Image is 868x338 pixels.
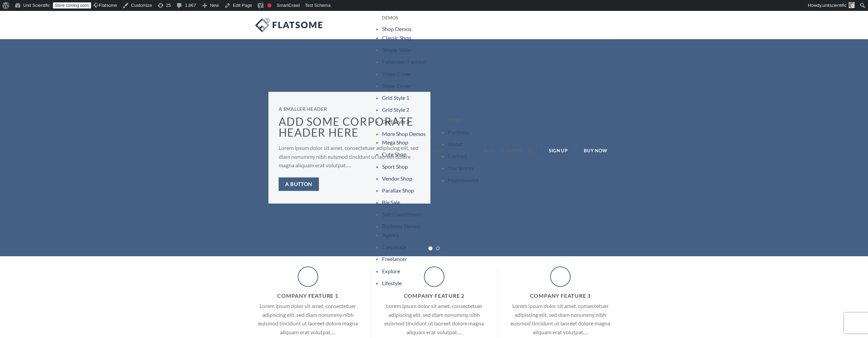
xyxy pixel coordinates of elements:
a: Mega Shop [382,139,408,145]
span: A button [285,180,312,188]
a: Explore [382,268,400,274]
a: Maintenance [448,177,479,183]
span: unitscientific [822,3,847,8]
h3: Add Some Corporate Header Here [279,116,420,138]
a: Store coming soon [53,2,91,9]
a: Sale Countdown [382,211,421,217]
a: Pages [448,114,461,127]
p: Lorem ipsum dolor sit amet, consectetuer adipiscing elit, sed diam nonummy nibh euismod tincidunt... [255,302,361,336]
span: Buy now [584,147,607,154]
a: Cute Shop [382,151,407,157]
a: Grid Style 2 [382,106,409,113]
a: Slider Cover [382,82,411,89]
a: Sport Shop [382,163,408,170]
a: Portfolio [448,129,469,135]
p: Lorem ipsum dolor sit amet, consectetuer adipiscing elit, sed diam nonummy nibh euismod tincidunt... [508,302,613,336]
a: Business Demos [382,223,421,229]
a: Classic Shop [382,34,411,41]
h6: A smaller header [279,107,420,111]
a: Shop [431,144,443,157]
h5: Company Feature 1 [255,292,361,299]
a: Big Sale [382,199,400,205]
p: Lorem ipsum dolor sit amet, consectetuer adipiscing elit, sed diam nonummy nibh euismod tincidunt... [382,302,487,336]
a: Demos [382,11,398,25]
h5: Company Feature 3 [508,292,613,299]
iframe: SalesIQ Chatwindow [733,107,866,333]
a: Search [528,144,533,157]
a: More Shop Demos [382,130,426,137]
a: Video Cover [382,71,411,77]
a: Shop Demos [382,26,412,32]
img: Unit Scientific [255,18,323,32]
a: Fullscreen Fashion [382,58,426,65]
div: Focus keyphrase not set [267,3,271,7]
a: Lifestyle [382,280,402,286]
a: Freelancer [382,256,407,262]
span: Sign Up [549,147,568,154]
a: Grid Style 3 [382,118,409,125]
a: Vendor Shop [382,175,412,182]
a: Agency [382,232,399,238]
a: Contact [448,153,467,159]
a: Corporate [382,244,407,250]
a: Simple Slider [382,46,412,53]
a: Our Stores [448,165,473,171]
a: Blog [484,144,495,157]
p: Lorem ipsum dolor sit amet, consectetuer adipiscing elit, sed diam nonummy nibh euismod tincidunt... [279,143,420,169]
a: Elements [500,144,523,157]
a: Parallax Shop [382,187,414,194]
a: About [448,141,463,147]
a: Grid Style 1 [382,94,409,101]
h5: Company Feature 2 [382,292,487,299]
